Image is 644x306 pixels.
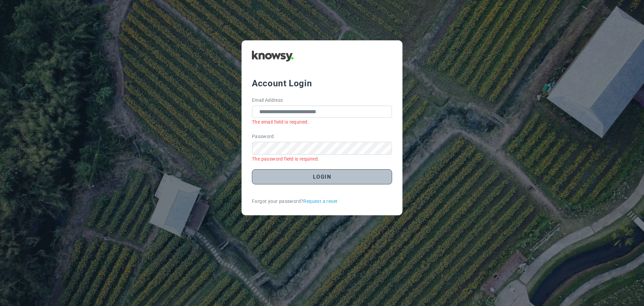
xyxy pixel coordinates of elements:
a: Request a reset [303,198,337,205]
label: Email Address [252,97,283,104]
div: Forgot your password? [252,198,392,205]
div: The email field is required. [252,119,392,126]
div: The password field is required. [252,156,392,163]
label: Password [252,133,274,140]
button: Login [252,169,392,184]
div: Account Login [252,77,392,89]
